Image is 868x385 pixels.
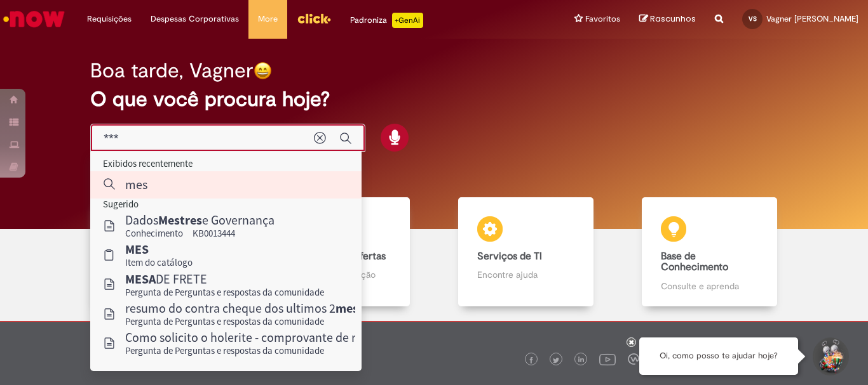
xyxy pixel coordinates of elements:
img: logo_footer_facebook.png [528,357,534,363]
b: Base de Conhecimento [661,250,728,274]
img: logo_footer_workplace.png [628,353,639,365]
span: Favoritos [585,13,620,25]
h2: Boa tarde, Vagner [90,60,254,82]
img: logo_footer_youtube.png [599,351,616,367]
a: Base de Conhecimento Consulte e aprenda [618,197,801,307]
span: Requisições [87,13,132,25]
img: ServiceNow [1,6,67,32]
span: More [258,13,278,25]
span: Despesas Corporativas [151,13,239,25]
button: Iniciar Conversa de Suporte [811,337,849,375]
a: Rascunhos [639,13,696,25]
img: click_logo_yellow_360x200.png [297,9,331,28]
div: Oi, como posso te ajudar hoje? [639,337,798,375]
img: happy-face.png [254,62,272,80]
a: Serviços de TI Encontre ajuda [434,197,618,307]
img: logo_footer_twitter.png [553,357,559,363]
img: logo_footer_linkedin.png [578,356,585,364]
p: Encontre ajuda [477,268,574,281]
span: Vagner [PERSON_NAME] [766,13,858,24]
p: Consulte e aprenda [661,280,757,292]
h2: O que você procura hoje? [90,88,778,110]
span: Rascunhos [650,13,696,25]
b: Serviços de TI [477,250,542,263]
span: VS [749,15,757,23]
div: Padroniza [350,13,423,28]
p: +GenAi [392,13,423,28]
a: Tirar dúvidas Tirar dúvidas com Lupi Assist e Gen Ai [67,197,250,307]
